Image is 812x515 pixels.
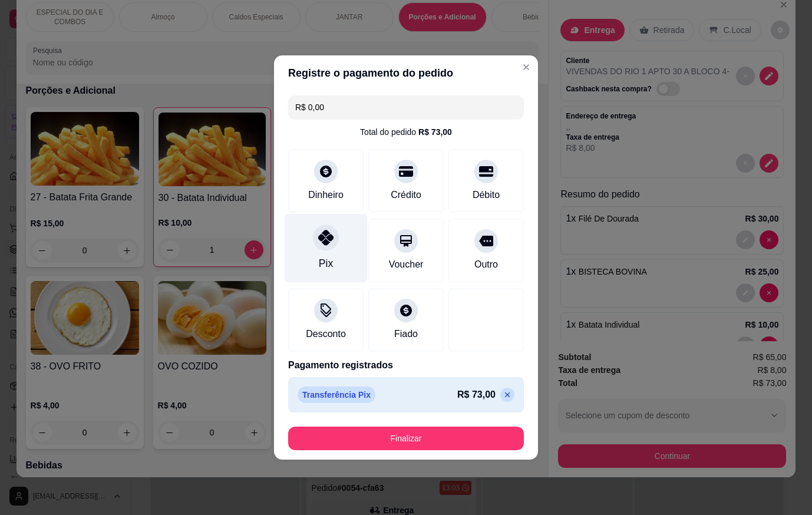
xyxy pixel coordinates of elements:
[391,188,421,202] div: Crédito
[473,188,500,202] div: Débito
[295,95,517,119] input: Ex.: hambúrguer de cordeiro
[394,327,418,341] div: Fiado
[306,327,346,341] div: Desconto
[389,257,424,272] div: Voucher
[288,358,524,372] p: Pagamento registrados
[308,188,344,202] div: Dinheiro
[274,55,538,91] header: Registre o pagamento do pedido
[288,427,524,450] button: Finalizar
[517,58,536,77] button: Close
[360,126,452,138] div: Total do pedido
[298,387,375,403] p: Transferência Pix
[474,257,498,272] div: Outro
[319,256,333,271] div: Pix
[418,126,452,138] div: R$ 73,00
[457,388,496,402] p: R$ 73,00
